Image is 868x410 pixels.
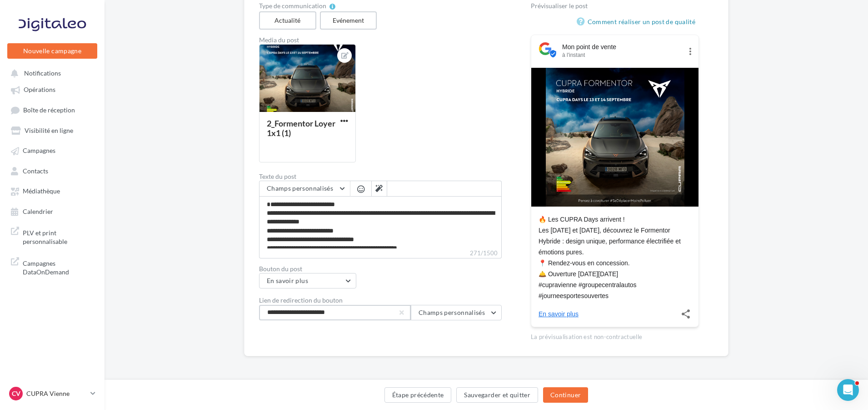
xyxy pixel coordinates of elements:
[5,203,99,219] a: Calendrier
[24,69,61,77] span: Notifications
[577,16,699,27] a: Comment réaliser un post de qualité
[5,122,99,138] a: Visibilité en ligne
[259,173,502,180] label: Texte du post
[411,305,502,320] button: Champs personnalisés
[539,305,666,323] a: En savoir plus
[259,266,502,272] label: Bouton du post
[23,208,53,215] span: Calendrier
[23,167,48,175] span: Contacts
[24,86,55,94] span: Opérations
[259,37,502,43] div: Media du post
[837,379,859,401] iframe: Intercom live chat
[259,273,356,289] button: En savoir plus
[267,118,335,138] div: 2_Formentor Loyer 1x1 (1)
[7,43,97,59] button: Nouvelle campagne
[5,223,99,250] a: PLV et print personnalisable
[539,214,691,301] div: 🔥 Les CUPRA Days arrivent ! Les [DATE] et [DATE], découvrez le Formentor Hybride : design unique,...
[26,389,87,398] p: CUPRA Vienne
[259,297,343,304] label: Lien de redirection du bouton
[5,182,99,199] a: Médiathèque
[5,142,99,158] a: Campagnes
[5,162,99,179] a: Contacts
[259,181,350,197] button: Champs personnalisés
[531,3,699,9] div: Prévisualiser le post
[562,51,682,59] div: à l'instant
[543,387,588,403] button: Continuer
[259,248,502,258] label: 271/1500
[259,3,326,9] span: Type de communication
[267,184,333,192] span: Champs personnalisés
[12,389,20,398] span: CV
[384,387,452,403] button: Étape précédente
[23,227,94,246] span: PLV et print personnalisable
[23,106,75,114] span: Boîte de réception
[23,257,94,277] span: Campagnes DataOnDemand
[23,147,55,155] span: Campagnes
[5,253,99,280] a: Campagnes DataOnDemand
[259,11,316,30] label: Actualité
[546,68,684,207] img: 2_Formentor Loyer 1x1 (1)
[5,81,99,97] a: Opérations
[456,387,538,403] button: Sauvegarder et quitter
[419,309,485,316] span: Champs personnalisés
[25,127,73,134] span: Visibilité en ligne
[7,385,97,402] a: CV CUPRA Vienne
[5,101,99,118] a: Boîte de réception
[562,42,682,51] div: Mon point de vente
[23,187,60,195] span: Médiathèque
[320,11,377,30] label: Evénement
[531,329,699,341] div: La prévisualisation est non-contractuelle
[267,277,308,284] span: En savoir plus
